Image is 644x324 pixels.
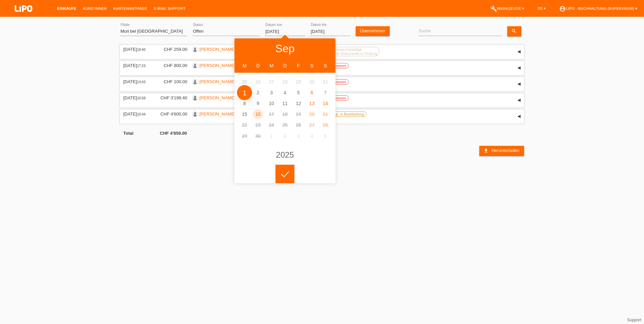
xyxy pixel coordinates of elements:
[276,151,294,159] div: 2025
[559,5,566,12] i: account_circle
[123,63,150,68] div: [DATE]
[110,6,151,10] a: Kartenanträge
[123,47,150,52] div: [DATE]
[7,14,40,19] a: LIPO pay
[155,111,187,117] div: CHF 4'600.00
[123,95,150,100] div: [DATE]
[199,111,235,117] a: [PERSON_NAME]
[123,111,150,117] div: [DATE]
[514,111,524,122] div: auf-/zuklappen
[491,148,519,153] span: Herunterladen
[514,47,524,57] div: auf-/zuklappen
[199,79,235,84] a: [PERSON_NAME]
[137,96,146,100] span: 10:58
[556,6,641,10] a: account_circleLIPO - Buchhaltung (Supervisor) ▾
[155,95,187,100] div: CHF 3'199.40
[511,28,517,34] i: search
[199,47,235,52] a: [PERSON_NAME]
[54,6,79,10] a: Einkäufe
[137,48,146,52] span: 18:40
[479,146,524,156] a: download Herunterladen
[487,6,528,10] a: buildWerkzeuge ▾
[123,131,133,136] b: Total
[317,47,380,56] label: Einkauf bestätigt, eingereichte Dokumente in Prüfung
[534,6,549,10] a: DE ▾
[123,79,150,84] div: [DATE]
[514,63,524,73] div: auf-/zuklappen
[483,148,489,153] i: download
[151,6,189,10] a: E-Mail Support
[137,64,146,68] span: 17:23
[160,131,187,136] b: CHF 4'859.00
[155,79,187,84] div: CHF 100.00
[627,318,641,322] a: Support
[276,43,295,54] div: Sep
[137,112,146,116] span: 10:44
[155,47,187,52] div: CHF 259.00
[507,26,521,36] a: search
[155,63,187,68] div: CHF 800.00
[199,63,235,68] a: [PERSON_NAME]
[514,79,524,89] div: auf-/zuklappen
[137,80,146,84] span: 14:43
[514,95,524,105] div: auf-/zuklappen
[79,6,110,10] a: Kund*innen
[490,5,497,12] i: build
[199,95,235,100] a: [PERSON_NAME]
[356,26,390,36] a: Übernehmen
[317,111,366,117] label: Unbestätigt, in Bearbeitung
